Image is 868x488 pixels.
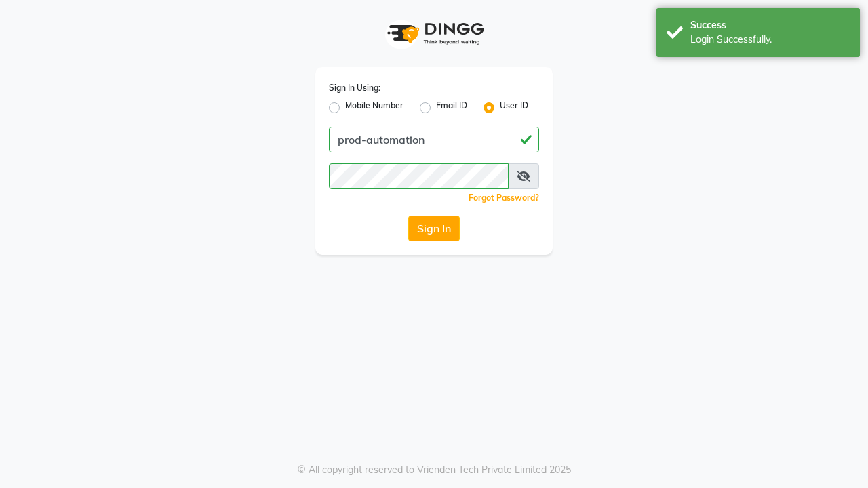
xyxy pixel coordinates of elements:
[469,192,539,203] a: Forgot Password?
[345,100,403,116] label: Mobile Number
[690,33,850,47] div: Login Successfully.
[329,163,509,189] input: Username
[690,18,850,33] div: Success
[408,216,460,241] button: Sign In
[380,14,488,54] img: logo1.svg
[436,100,467,116] label: Email ID
[500,100,528,116] label: User ID
[329,82,380,94] label: Sign In Using:
[329,127,539,152] input: Username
